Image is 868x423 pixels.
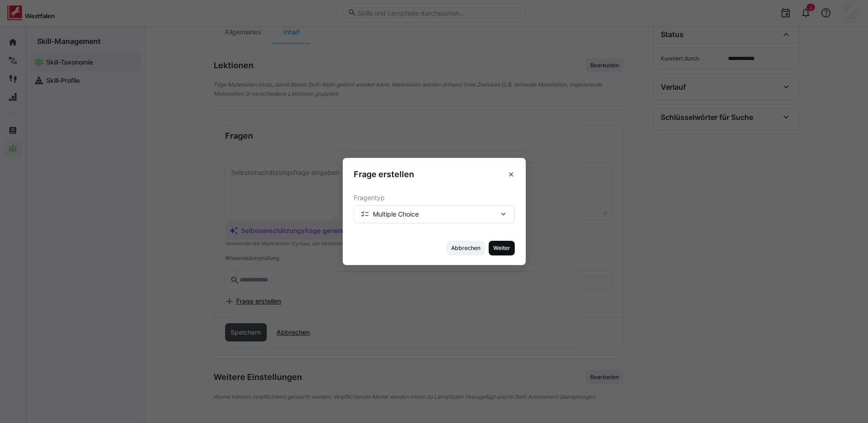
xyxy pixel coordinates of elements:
button: Abbrechen [447,241,485,255]
span: Multiple Choice [373,210,419,219]
h3: Frage erstellen [354,169,414,179]
button: Weiter [489,241,515,255]
span: Weiter [492,244,511,252]
span: Abbrechen [450,244,481,252]
span: Fragentyp [354,194,385,201]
